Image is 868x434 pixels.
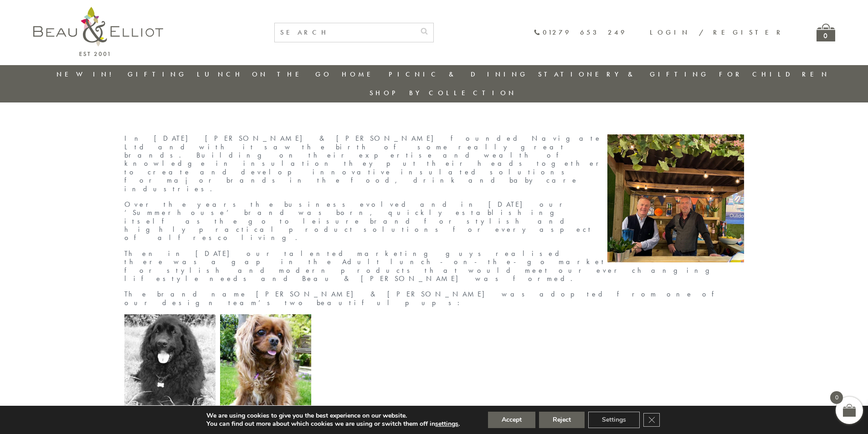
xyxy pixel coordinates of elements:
[124,134,744,193] p: In [DATE] [PERSON_NAME] & [PERSON_NAME] founded Navigate Ltd and with it saw the birth of some re...
[124,250,744,283] p: Then in [DATE] our talented marketing guys realised there was a gap in the Adult lunch-on-the-go ...
[588,412,640,428] button: Settings
[719,70,830,79] a: For Children
[206,420,460,428] p: You can find out more about which cookies we are using or switch them off in .
[817,24,835,41] a: 0
[128,70,187,79] a: Gifting
[33,7,163,56] img: logo
[124,290,744,307] p: The brand name [PERSON_NAME] & [PERSON_NAME] was adopted from one of our design team’s two beauti...
[124,200,744,242] p: Over the years the business evolved and in [DATE] our ‘Summerhouse’ brand was born, quickly estab...
[370,88,517,97] a: Shop by collection
[435,420,458,428] button: settings
[389,70,528,79] a: Picnic & Dining
[124,314,216,405] img: Beau & Elliot
[830,391,843,404] span: 0
[534,29,627,36] a: 01279 653 249
[342,70,378,79] a: Home
[220,314,311,405] img: Beau & Elliot
[56,70,118,79] a: New in!
[197,70,332,79] a: Lunch On The Go
[488,412,535,428] button: Accept
[206,412,460,420] p: We are using cookies to give you the best experience on our website.
[650,28,785,37] a: Login / Register
[643,413,660,427] button: Close GDPR Cookie Banner
[538,70,709,79] a: Stationery & Gifting
[539,412,585,428] button: Reject
[275,23,415,42] input: SEARCH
